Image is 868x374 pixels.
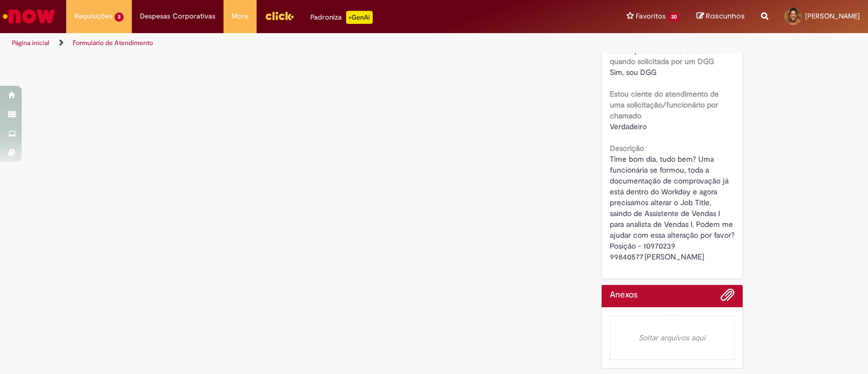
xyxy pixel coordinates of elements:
[310,11,373,24] div: Padroniza
[12,39,49,47] a: Página inicial
[232,11,248,22] span: More
[73,39,153,47] a: Formulário de Atendimento
[140,11,215,22] span: Despesas Corporativas
[114,12,124,22] span: 3
[697,11,745,22] a: Rascunhos
[805,11,860,21] span: [PERSON_NAME]
[346,11,373,24] p: +GenAi
[265,8,294,24] img: click_logo_yellow_360x200.png
[1,5,57,27] img: ServiceNow
[610,67,656,77] span: Sim, sou DGG
[610,35,718,66] b: Estou ciente que esta opção de solicitação é atendida somente quando solicitada por um DGG
[610,122,647,131] span: Verdadeiro
[610,290,637,300] h2: Anexos
[610,89,719,121] b: Estou ciente do atendimento de uma solicitação/funcionário por chamado
[636,11,666,22] span: Favoritos
[610,315,735,360] em: Soltar arquivos aqui
[668,12,680,22] span: 30
[8,33,571,53] ul: Trilhas de página
[610,143,644,153] b: Descrição
[706,11,745,21] span: Rascunhos
[74,11,112,22] span: Requisições
[720,288,735,307] button: Adicionar anexos
[610,154,735,262] span: Time bom dia, tudo bem? Uma funcionária se formou, toda a documentação de comprovação já está den...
